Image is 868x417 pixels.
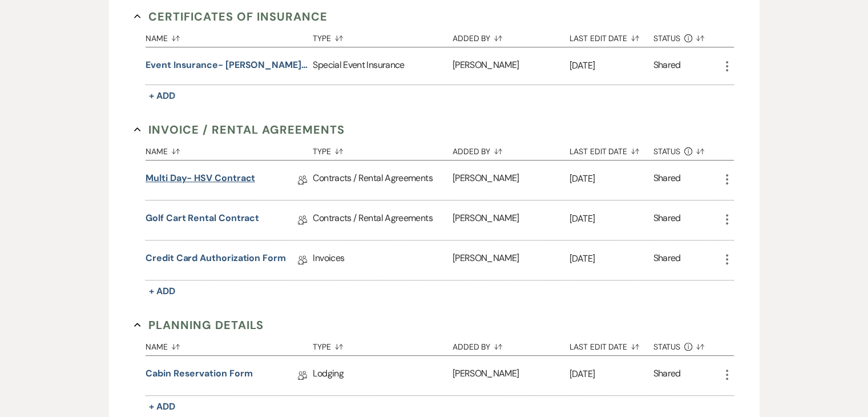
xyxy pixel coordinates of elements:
[146,138,313,160] button: Name
[313,138,452,160] button: Type
[313,240,452,280] div: Invoices
[146,25,313,47] button: Name
[653,367,681,384] div: Shared
[146,367,252,384] a: Cabin Reservation Form
[134,316,264,334] button: Planning Details
[146,58,308,72] button: Event Insurance- [PERSON_NAME] Wedding
[570,58,653,73] p: [DATE]
[453,240,570,280] div: [PERSON_NAME]
[146,171,255,189] a: Multi Day- HSV Contract
[570,251,653,266] p: [DATE]
[453,138,570,160] button: Added By
[149,285,175,297] span: + Add
[313,201,452,240] div: Contracts / Rental Agreements
[653,34,681,42] span: Status
[653,138,720,160] button: Status
[453,161,570,200] div: [PERSON_NAME]
[146,88,179,104] button: + Add
[653,147,681,155] span: Status
[313,356,452,395] div: Lodging
[453,47,570,85] div: [PERSON_NAME]
[313,161,452,200] div: Contracts / Rental Agreements
[134,121,345,138] button: Invoice / Rental Agreements
[570,367,653,382] p: [DATE]
[453,334,570,355] button: Added By
[570,138,653,160] button: Last Edit Date
[313,25,452,47] button: Type
[453,201,570,240] div: [PERSON_NAME]
[570,334,653,355] button: Last Edit Date
[146,283,179,299] button: + Add
[570,25,653,47] button: Last Edit Date
[313,47,452,85] div: Special Event Insurance
[146,334,313,355] button: Name
[570,211,653,226] p: [DATE]
[653,334,720,355] button: Status
[653,58,681,74] div: Shared
[653,211,681,229] div: Shared
[653,251,681,269] div: Shared
[149,90,175,102] span: + Add
[146,251,286,269] a: Credit Card Authorization Form
[146,399,179,415] button: + Add
[453,356,570,395] div: [PERSON_NAME]
[134,8,328,25] button: Certificates of Insurance
[146,211,259,229] a: Golf Cart Rental Contract
[149,400,175,412] span: + Add
[653,25,720,47] button: Status
[653,171,681,189] div: Shared
[453,25,570,47] button: Added By
[313,334,452,355] button: Type
[570,171,653,186] p: [DATE]
[653,343,681,351] span: Status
